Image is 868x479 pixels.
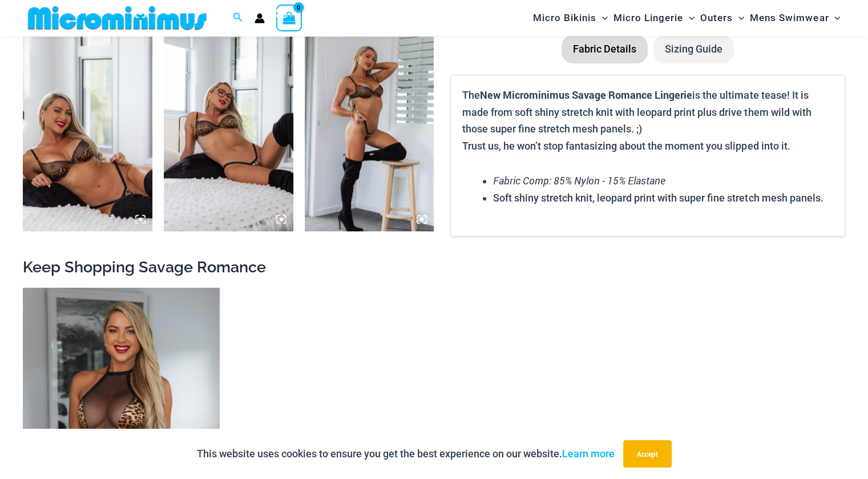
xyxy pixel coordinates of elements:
span: Outers [700,3,733,33]
a: Micro BikinisMenu ToggleMenu Toggle [530,3,611,33]
span: Menu Toggle [733,3,744,33]
li: Soft shiny stretch knit, leopard print with super fine stretch mesh panels. [493,190,833,207]
b: New Microminimus Savage Romance Lingerie [480,88,692,102]
li: Sizing Guide [653,35,734,63]
p: This website uses cookies to ensure you get the best experience on our website. [197,445,615,462]
a: Micro LingerieMenu ToggleMenu Toggle [611,3,697,33]
span: Menu Toggle [829,3,840,33]
span: Micro Lingerie [613,3,683,33]
span: Mens Swimwear [750,3,829,33]
a: Mens SwimwearMenu ToggleMenu Toggle [747,3,843,33]
li: Fabric Details [562,35,648,63]
img: Savage Romance Leopard 1052 Underwire Bra 6512 Micro 06 [164,37,293,231]
a: Search icon link [233,11,243,25]
h2: Keep Shopping Savage Romance [23,257,845,277]
a: View Shopping Cart, empty [276,5,302,31]
img: Savage Romance Leopard 1052 Underwire Bra 6512 Micro 02 [305,37,434,231]
button: Accept [623,440,672,468]
a: Account icon link [255,13,265,23]
span: Menu Toggle [596,3,608,33]
span: Menu Toggle [683,3,695,33]
img: Savage Romance Leopard 1052 Underwire Bra 6512 Micro 05 [23,37,152,231]
p: The is the ultimate tease! It is made from soft shiny stretch knit with leopard print plus drive ... [462,87,833,155]
span: Micro Bikinis [533,3,596,33]
a: Learn more [562,448,615,460]
img: MM SHOP LOGO FLAT [23,5,211,31]
em: Fabric Comp: 85% Nylon - 15% Elastane [493,174,665,187]
a: OutersMenu ToggleMenu Toggle [697,3,747,33]
nav: Site Navigation [528,2,845,34]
